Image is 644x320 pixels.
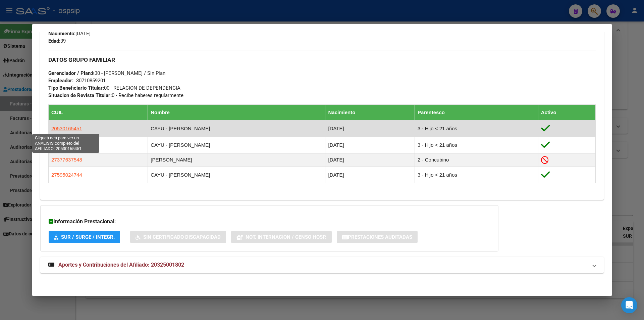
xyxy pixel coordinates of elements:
[48,78,73,84] strong: Empleador:
[415,167,538,183] td: 3 - Hijo < 21 años
[48,56,596,63] h3: DATOS GRUPO FAMILIAR
[325,153,415,167] td: [DATE]
[48,31,91,37] span: [DATE]
[325,137,415,153] td: [DATE]
[48,85,104,91] strong: Tipo Beneficiario Titular:
[48,70,92,76] strong: Gerenciador / Plan:
[148,167,325,183] td: CAYU - [PERSON_NAME]
[51,126,82,131] span: 20530165451
[415,120,538,137] td: 3 - Hijo < 21 años
[621,297,637,313] div: Open Intercom Messenger
[48,92,112,98] strong: Situacion de Revista Titular:
[538,104,595,120] th: Activo
[148,153,325,167] td: [PERSON_NAME]
[51,142,82,148] span: 27507965372
[148,104,325,120] th: Nombre
[48,38,66,44] span: 39
[48,92,183,98] span: 0 - Recibe haberes regularmente
[40,257,604,273] mat-expansion-panel-header: Aportes y Contribuciones del Afiliado: 20325001802
[49,231,120,243] button: SUR / SURGE / INTEGR.
[148,137,325,153] td: CAYU - [PERSON_NAME]
[58,262,184,268] span: Aportes y Contribuciones del Afiliado: 20325001802
[415,153,538,167] td: 2 - Concubino
[325,120,415,137] td: [DATE]
[130,231,226,243] button: Sin Certificado Discapacidad
[48,31,75,37] strong: Nacimiento:
[325,104,415,120] th: Nacimiento
[48,85,180,91] span: 00 - RELACION DE DEPENDENCIA
[51,172,82,178] span: 27595024744
[49,104,148,120] th: CUIL
[76,77,106,84] div: 30710859201
[61,234,115,240] span: SUR / SURGE / INTEGR.
[143,234,221,240] span: Sin Certificado Discapacidad
[415,137,538,153] td: 3 - Hijo < 21 años
[348,234,412,240] span: Prestaciones Auditadas
[148,120,325,137] td: CAYU - [PERSON_NAME]
[246,234,326,240] span: Not. Internacion / Censo Hosp.
[51,157,82,163] span: 27377637548
[48,38,60,44] strong: Edad:
[48,70,165,76] span: k30 - [PERSON_NAME] / Sin Plan
[231,231,332,243] button: Not. Internacion / Censo Hosp.
[415,104,538,120] th: Parentesco
[337,231,418,243] button: Prestaciones Auditadas
[49,218,490,226] h3: Información Prestacional:
[325,167,415,183] td: [DATE]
